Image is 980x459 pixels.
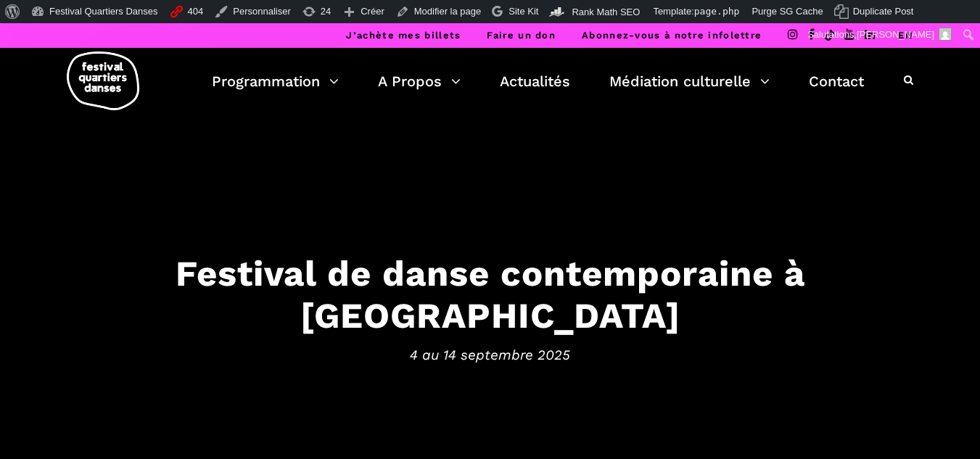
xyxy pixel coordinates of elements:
[41,252,940,337] h3: Festival de danse contemporaine à [GEOGRAPHIC_DATA]
[500,69,570,94] a: Actualités
[508,6,538,17] span: Site Kit
[857,29,934,40] span: [PERSON_NAME]
[609,69,770,94] a: Médiation culturelle
[487,30,556,41] a: Faire un don
[572,7,640,17] span: Rank Math SEO
[694,6,740,17] span: page.php
[378,69,461,94] a: A Propos
[802,23,958,46] a: Salutations,
[212,69,339,94] a: Programmation
[67,51,139,110] img: logo-fqd-med
[41,344,940,366] span: 4 au 14 septembre 2025
[346,30,461,41] a: J’achète mes billets
[582,30,762,41] a: Abonnez-vous à notre infolettre
[809,69,864,94] a: Contact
